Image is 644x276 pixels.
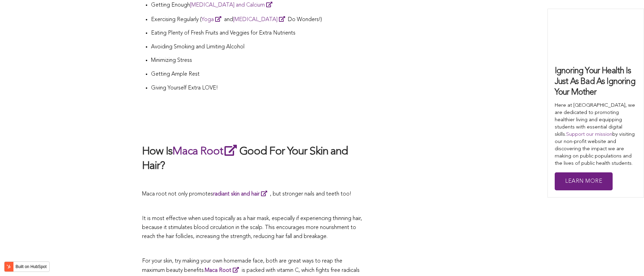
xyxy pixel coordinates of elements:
[172,146,239,157] a: Maca Root
[142,216,362,239] span: It is most effective when used topically as a hair mask, especially if experiencing thinning hair...
[142,258,342,274] span: For your skin, try making your own homemade face, both are great ways to reap the maximum beauty ...
[610,243,644,276] iframe: Chat Widget
[205,268,231,273] span: Maca Root
[13,262,49,271] label: Built on HubSpot
[213,191,270,197] a: radiant skin and hair
[151,29,366,38] p: Eating Plenty of Fresh Fruits and Veggies for Extra Nutrients
[4,261,50,272] button: Built on HubSpot
[555,172,613,191] a: Learn More
[233,17,288,22] a: [MEDICAL_DATA]
[151,70,366,79] p: Getting Ample Rest
[201,17,224,22] a: Yoga
[151,0,366,10] p: Getting Enough
[190,2,275,8] a: [MEDICAL_DATA] and Calcium
[151,15,366,25] p: Exercising Regularly ( and Do Wonders!)
[142,191,351,197] span: Maca root not only promotes , but stronger nails and teeth too!
[151,84,366,93] p: Giving Yourself Extra LOVE!
[151,56,366,65] p: Minimizing Stress
[205,268,242,273] a: Maca Root
[142,143,366,173] h2: How Is Good For Your Skin and Hair?
[4,263,13,271] img: HubSpot sprocket logo
[151,43,366,52] p: Avoiding Smoking and Limiting Alcohol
